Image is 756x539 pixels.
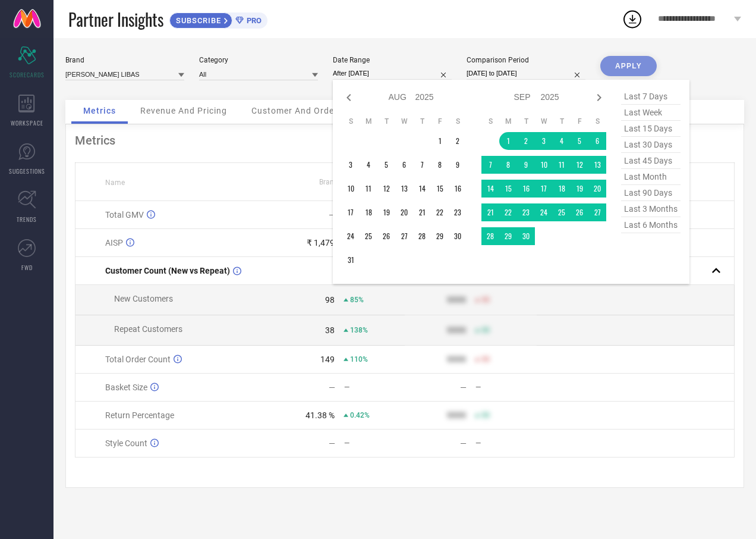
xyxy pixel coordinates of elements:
[449,117,467,126] th: Saturday
[621,217,681,233] span: last 6 months
[431,117,449,126] th: Friday
[105,266,230,275] span: Customer Count (New vs Repeat)
[481,296,490,304] span: 50
[395,203,413,221] td: Wed Aug 20 2025
[588,132,606,150] td: Sat Sep 06 2025
[475,383,535,391] div: —
[517,227,535,245] td: Tue Sep 30 2025
[481,117,499,126] th: Sunday
[621,201,681,217] span: last 3 months
[105,410,174,420] span: Return Percentage
[342,251,360,269] td: Sun Aug 31 2025
[413,180,431,198] td: Thu Aug 14 2025
[140,106,227,115] span: Revenue And Pricing
[588,156,606,174] td: Sat Sep 13 2025
[517,132,535,150] td: Tue Sep 02 2025
[333,67,452,80] input: Select date range
[342,227,360,245] td: Sun Aug 24 2025
[517,117,535,126] th: Tuesday
[10,70,45,79] span: SCORECARDS
[319,178,358,186] span: Brand Value
[517,203,535,221] td: Tue Sep 23 2025
[449,132,467,150] td: Sat Aug 02 2025
[413,227,431,245] td: Thu Aug 28 2025
[571,156,588,174] td: Fri Sep 12 2025
[449,203,467,221] td: Sat Aug 23 2025
[499,132,517,150] td: Mon Sep 01 2025
[413,156,431,174] td: Thu Aug 07 2025
[344,383,404,391] div: —
[431,132,449,150] td: Fri Aug 01 2025
[105,438,147,448] span: Style Count
[553,156,571,174] td: Thu Sep 11 2025
[360,117,377,126] th: Monday
[342,117,360,126] th: Sunday
[350,296,364,304] span: 85%
[460,383,467,392] div: —
[377,117,395,126] th: Tuesday
[499,156,517,174] td: Mon Sep 08 2025
[553,203,571,221] td: Thu Sep 25 2025
[588,203,606,221] td: Sat Sep 27 2025
[481,411,490,419] span: 50
[447,410,466,420] div: 9999
[588,180,606,198] td: Sat Sep 20 2025
[535,132,553,150] td: Wed Sep 03 2025
[447,325,466,335] div: 9999
[621,153,681,169] span: last 45 days
[481,203,499,221] td: Sun Sep 21 2025
[395,227,413,245] td: Wed Aug 27 2025
[395,180,413,198] td: Wed Aug 13 2025
[360,227,377,245] td: Mon Aug 25 2025
[621,185,681,201] span: last 90 days
[75,133,735,148] div: Metrics
[431,203,449,221] td: Fri Aug 22 2025
[622,8,643,30] div: Open download list
[467,67,585,80] input: Select comparison period
[571,117,588,126] th: Friday
[431,227,449,245] td: Fri Aug 29 2025
[447,355,466,364] div: 9999
[588,117,606,126] th: Saturday
[325,325,335,335] div: 38
[571,180,588,198] td: Fri Sep 19 2025
[431,156,449,174] td: Fri Aug 08 2025
[377,227,395,245] td: Tue Aug 26 2025
[350,411,370,419] span: 0.42%
[621,169,681,185] span: last month
[449,180,467,198] td: Sat Aug 16 2025
[68,7,163,32] span: Partner Insights
[571,203,588,221] td: Fri Sep 26 2025
[553,132,571,150] td: Thu Sep 04 2025
[535,156,553,174] td: Wed Sep 10 2025
[621,137,681,153] span: last 30 days
[105,178,125,187] span: Name
[320,355,335,364] div: 149
[307,238,335,247] div: ₹ 1,479
[305,410,335,420] div: 41.38 %
[447,295,466,305] div: 9999
[499,117,517,126] th: Monday
[9,167,45,176] span: SUGGESTIONS
[535,203,553,221] td: Wed Sep 24 2025
[460,438,467,448] div: —
[395,156,413,174] td: Wed Aug 06 2025
[17,215,37,224] span: TRENDS
[350,326,368,334] span: 138%
[449,227,467,245] td: Sat Aug 30 2025
[517,180,535,198] td: Tue Sep 16 2025
[360,203,377,221] td: Mon Aug 18 2025
[329,383,335,392] div: —
[481,227,499,245] td: Sun Sep 28 2025
[105,210,144,220] span: Total GMV
[244,16,262,25] span: PRO
[481,326,490,334] span: 50
[342,156,360,174] td: Sun Aug 03 2025
[114,294,173,303] span: New Customers
[105,383,147,392] span: Basket Size
[65,56,184,64] div: Brand
[571,132,588,150] td: Fri Sep 05 2025
[360,180,377,198] td: Mon Aug 11 2025
[325,295,335,305] div: 98
[449,156,467,174] td: Sat Aug 09 2025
